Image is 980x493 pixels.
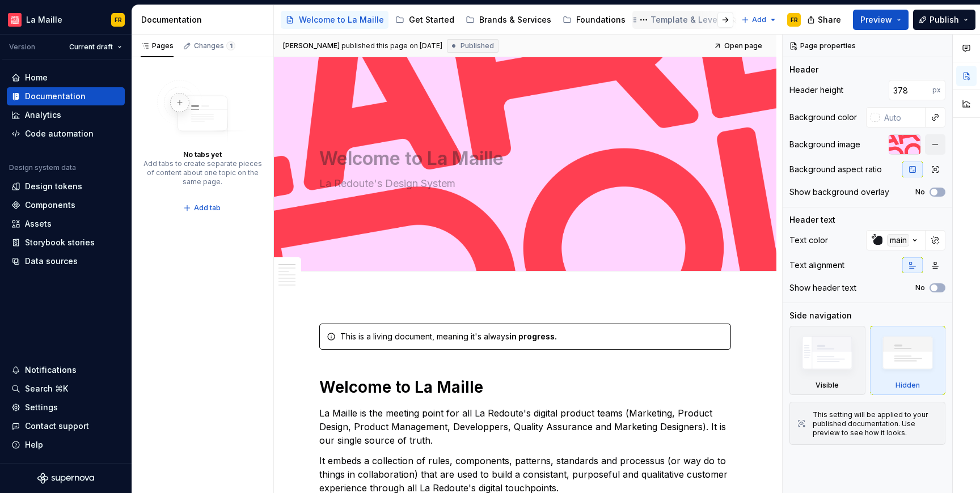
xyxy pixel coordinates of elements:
[789,214,835,226] div: Header text
[7,361,125,379] button: Notifications
[710,38,767,54] a: Open page
[281,8,736,31] div: Page tree
[789,164,882,175] div: Background aspect ratio
[340,331,724,342] div: This is a living document, meaning it's always
[25,439,43,450] div: Help
[25,72,48,83] div: Home
[183,150,222,159] div: No tabs yet
[194,203,221,212] span: Add tab
[7,398,125,416] a: Settings
[25,420,89,432] div: Contact support
[7,125,125,143] a: Code automation
[866,230,926,250] button: main
[25,218,52,229] div: Assets
[789,64,818,75] div: Header
[391,11,459,29] a: Get Started
[25,181,82,192] div: Design tokens
[7,87,125,105] a: Documentation
[789,260,844,271] div: Text alignment
[8,13,22,27] img: f15b4b9a-d43c-4bd8-bdfb-9b20b89b7814.png
[813,410,938,437] div: This setting will be applied to your published documentation. Use preview to see how it looks.
[479,14,551,25] div: Brands & Services
[7,69,125,87] a: Home
[789,235,828,246] div: Text color
[409,14,454,25] div: Get Started
[789,326,865,395] div: Visible
[7,252,125,270] a: Data sources
[37,473,94,484] svg: Supernova Logo
[7,177,125,195] a: Design tokens
[789,84,843,96] div: Header height
[226,41,235,50] span: 1
[558,11,630,29] a: Foundations
[791,15,798,24] div: FR
[789,282,856,294] div: Show header text
[7,436,125,454] button: Help
[7,233,125,252] a: Storybook stories
[2,7,129,32] button: La MailleFR
[9,163,76,172] div: Design system data
[283,41,340,50] span: [PERSON_NAME]
[853,10,909,30] button: Preview
[341,41,442,50] div: published this page on [DATE]
[25,128,94,139] div: Code automation
[317,145,729,172] textarea: Welcome to La Maille
[895,381,920,390] div: Hidden
[789,139,860,150] div: Background image
[141,14,269,25] div: Documentation
[816,381,839,390] div: Visible
[9,42,35,52] div: Version
[25,109,61,121] div: Analytics
[880,107,926,127] input: Auto
[299,14,384,25] div: Welcome to La Maille
[930,14,959,25] span: Publish
[194,41,235,50] div: Changes
[319,377,483,397] strong: Welcome to La Maille
[115,15,122,24] div: FR
[915,188,925,197] label: No
[889,80,932,100] input: Auto
[913,10,975,30] button: Publish
[25,256,78,267] div: Data sources
[7,106,125,124] a: Analytics
[7,196,125,214] a: Components
[7,380,125,398] button: Search ⌘K
[860,14,892,25] span: Preview
[789,112,857,123] div: Background color
[143,159,262,186] div: Add tabs to create separate pieces of content about one topic on the same page.
[141,41,174,50] div: Pages
[576,14,626,25] div: Foundations
[7,417,125,435] button: Contact support
[509,331,557,341] strong: in progress.
[180,200,226,216] button: Add tab
[801,10,848,30] button: Share
[789,310,852,321] div: Side navigation
[724,41,762,50] span: Open page
[26,14,62,25] div: La Maille
[461,11,556,29] a: Brands & Services
[789,186,889,198] div: Show background overlay
[915,283,925,292] label: No
[650,14,725,25] div: Template & Levers
[281,11,388,29] a: Welcome to La Maille
[25,237,95,248] div: Storybook stories
[7,215,125,233] a: Assets
[25,402,58,413] div: Settings
[25,199,75,211] div: Components
[818,14,841,25] span: Share
[632,11,742,29] a: Template & Levers
[870,326,946,395] div: Hidden
[25,383,68,394] div: Search ⌘K
[64,39,127,55] button: Current draft
[461,41,494,50] span: Published
[69,42,113,52] span: Current draft
[317,175,729,193] textarea: La Redoute's Design System
[738,12,780,28] button: Add
[25,364,77,376] div: Notifications
[887,234,910,246] div: main
[932,86,941,95] p: px
[752,15,766,24] span: Add
[319,406,731,447] p: La Maille is the meeting point for all La Redoute's digital product teams (Marketing, Product Des...
[25,91,86,102] div: Documentation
